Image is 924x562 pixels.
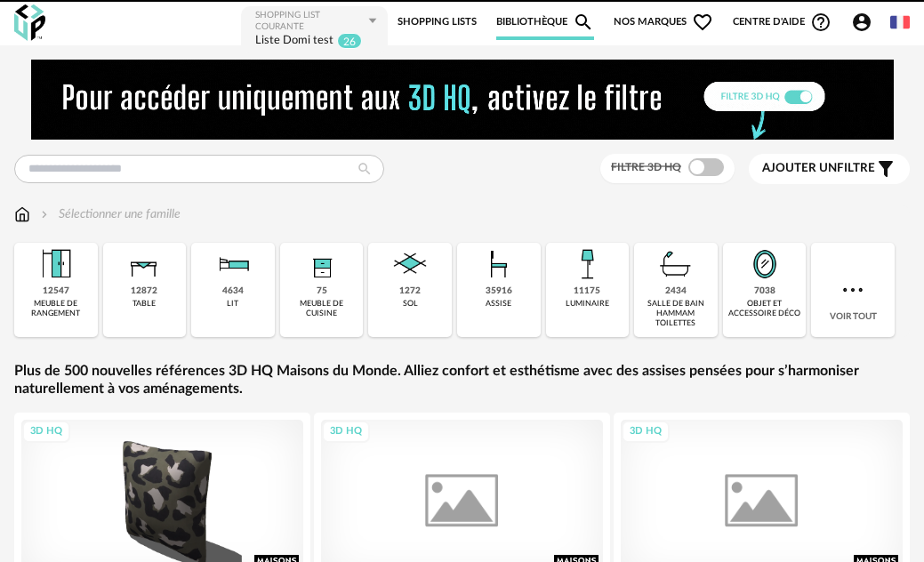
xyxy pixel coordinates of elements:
[22,421,70,443] div: 3D HQ
[486,285,512,297] div: 35916
[692,12,713,33] span: Heart Outline icon
[131,285,157,297] div: 12872
[227,299,238,309] div: lit
[37,205,52,223] img: svg+xml;base64,PHN2ZyB3aWR0aD0iMTYiIGhlaWdodD0iMTYiIHZpZXdCb3g9IjAgMCAxNiAxNiIgZmlsbD0ibm9uZSIgeG...
[851,12,880,33] span: Account Circle icon
[478,243,520,285] img: Assise.png
[14,205,30,223] img: svg+xml;base64,PHN2ZyB3aWR0aD0iMTYiIGhlaWdodD0iMTciIHZpZXdCb3g9IjAgMCAxNiAxNyIgZmlsbD0ibm9uZSIgeG...
[212,243,254,285] img: Literie.png
[811,243,895,337] div: Voir tout
[566,243,608,285] img: Luminaire.png
[749,154,910,184] button: Ajouter unfiltre Filter icon
[573,12,594,33] span: Magnify icon
[743,243,786,285] img: Miroir.png
[35,243,77,285] img: Meuble%20de%20rangement.png
[566,299,609,309] div: luminaire
[403,299,418,309] div: sol
[14,4,45,41] img: OXP
[611,162,681,173] span: Filtre 3D HQ
[839,276,867,304] img: more.7b13dc1.svg
[762,161,875,176] span: filtre
[222,285,244,297] div: 4634
[728,299,801,319] div: objet et accessoire déco
[14,362,910,399] a: Plus de 500 nouvelles références 3D HQ Maisons du Monde. Alliez confort et esthétisme avec des as...
[655,243,697,285] img: Salle%20de%20bain.png
[322,421,370,443] div: 3D HQ
[890,12,910,32] img: fr
[43,285,69,297] div: 12547
[622,421,670,443] div: 3D HQ
[762,162,837,174] span: Ajouter un
[37,205,181,223] div: Sélectionner une famille
[810,12,832,33] span: Help Circle Outline icon
[754,285,775,297] div: 7038
[665,285,687,297] div: 2434
[875,158,896,180] span: Filter icon
[614,4,713,40] span: Nos marques
[123,243,165,285] img: Table.png
[496,4,594,40] a: BibliothèqueMagnify icon
[133,299,156,309] div: table
[20,299,92,319] div: meuble de rangement
[301,243,343,285] img: Rangement.png
[733,12,832,33] span: Centre d'aideHelp Circle Outline icon
[389,243,431,285] img: Sol.png
[486,299,511,309] div: assise
[255,33,333,50] div: Liste Domi test
[398,4,477,40] a: Shopping Lists
[285,299,358,319] div: meuble de cuisine
[639,299,712,329] div: salle de bain hammam toilettes
[851,12,872,33] span: Account Circle icon
[317,285,327,297] div: 75
[255,10,366,33] div: Shopping List courante
[574,285,600,297] div: 11175
[399,285,421,297] div: 1272
[31,60,894,140] img: NEW%20NEW%20HQ%20NEW_V1.gif
[337,33,362,49] sup: 26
